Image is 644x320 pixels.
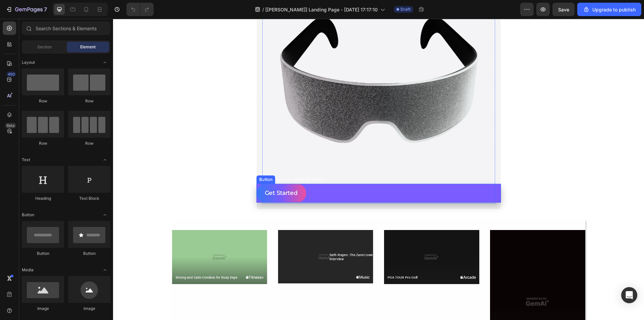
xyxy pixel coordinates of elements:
img: Alt image [165,211,260,265]
img: Alt image [59,211,154,265]
span: [[PERSON_NAME]] Landing Page - [DATE] 17:17:10 [265,6,378,13]
button: 7 [3,3,50,16]
p: 7 [44,5,47,13]
span: Toggle open [100,210,110,220]
div: 450 [6,72,16,77]
div: Upgrade to publish [583,6,636,13]
div: Text Block [68,195,110,201]
span: Media [22,267,34,273]
span: Section [37,44,52,50]
div: Row [68,140,110,146]
button: <p>Get Started</p> [143,165,193,184]
input: Search Sections & Elements [22,21,110,35]
p: Save up to 48% [DATE] [150,157,381,167]
span: Toggle open [100,265,110,275]
div: Heading [22,195,64,201]
span: / [262,6,264,13]
div: Open Intercom Messenger [621,287,637,303]
div: Button [22,250,64,257]
span: Toggle open [100,57,110,68]
span: Element [80,44,96,50]
button: Save [552,3,575,16]
span: Text [22,157,30,163]
iframe: Design area [113,19,644,320]
span: Toggle open [100,154,110,165]
span: Save [558,7,569,12]
button: Upgrade to publish [577,3,641,16]
span: Button [22,212,34,218]
div: Row [68,98,110,104]
div: Row [22,140,64,146]
img: Alt image [271,211,366,265]
div: Button [145,158,160,164]
div: Button [68,250,110,257]
div: Image [22,306,64,312]
span: Draft [400,6,411,12]
p: Get Started [152,170,184,180]
span: Layout [22,59,35,65]
div: Undo/Redo [126,3,154,16]
div: Beta [5,123,16,128]
div: Row [22,98,64,104]
div: Image [68,306,110,312]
